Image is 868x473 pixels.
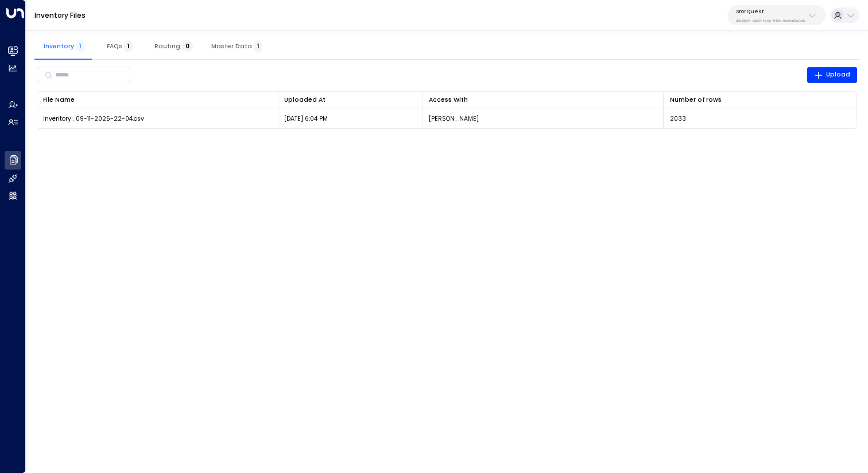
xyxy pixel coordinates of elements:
button: Upload [807,67,858,83]
div: File Name [43,95,75,105]
a: Inventory Files [34,10,86,20]
span: Routing [154,43,193,50]
span: 0 [182,40,193,52]
span: Master Data [211,43,262,50]
span: 1 [124,40,133,52]
p: [PERSON_NAME] [429,114,479,123]
div: Access With [429,95,657,105]
p: StorQuest [736,8,805,15]
span: 2033 [670,114,686,123]
span: Upload [814,70,851,80]
div: Uploaded At [284,95,325,105]
p: [DATE] 6:04 PM [284,114,328,123]
div: Number of rows [670,95,722,105]
span: inventory_09-11-2025-22-04.csv [43,114,144,123]
button: StorQuest95e12634-a2b0-4ea9-845a-0bcfa50e2d19 [727,5,826,25]
span: FAQs [107,43,133,50]
div: File Name [43,95,272,105]
p: 95e12634-a2b0-4ea9-845a-0bcfa50e2d19 [736,18,805,23]
span: 1 [76,40,84,52]
span: 1 [254,40,262,52]
div: Number of rows [670,95,851,105]
span: Inventory [44,43,84,50]
div: Uploaded At [284,95,416,105]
